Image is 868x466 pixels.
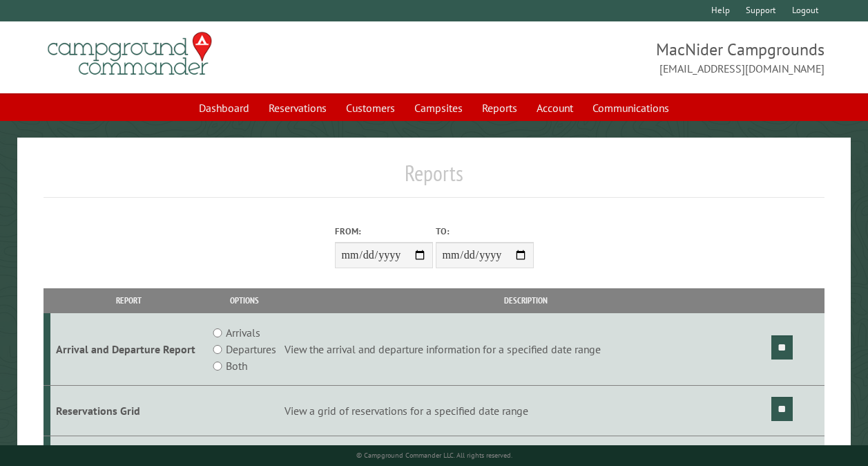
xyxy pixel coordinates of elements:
img: Campground Commander [44,27,216,81]
small: © Campground Commander LLC. All rights reserved. [356,451,512,460]
label: Departures [226,341,276,357]
th: Options [206,288,282,313]
a: Communications [584,95,677,121]
span: MacNider Campgrounds [EMAIL_ADDRESS][DOMAIN_NAME] [434,38,825,77]
td: View a grid of reservations for a specified date range [282,386,769,436]
a: Campsites [406,95,471,121]
a: Dashboard [191,95,258,121]
h1: Reports [44,160,824,198]
a: Reservations [260,95,335,121]
label: Arrivals [226,324,260,341]
a: Account [528,95,581,121]
th: Report [50,288,207,313]
label: Both [226,357,247,374]
th: Description [282,288,769,313]
td: Reservations Grid [50,386,207,436]
a: Customers [338,95,403,121]
label: To: [436,225,534,238]
td: View the arrival and departure information for a specified date range [282,313,769,386]
td: Arrival and Departure Report [50,313,207,386]
a: Reports [474,95,525,121]
label: From: [335,225,433,238]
